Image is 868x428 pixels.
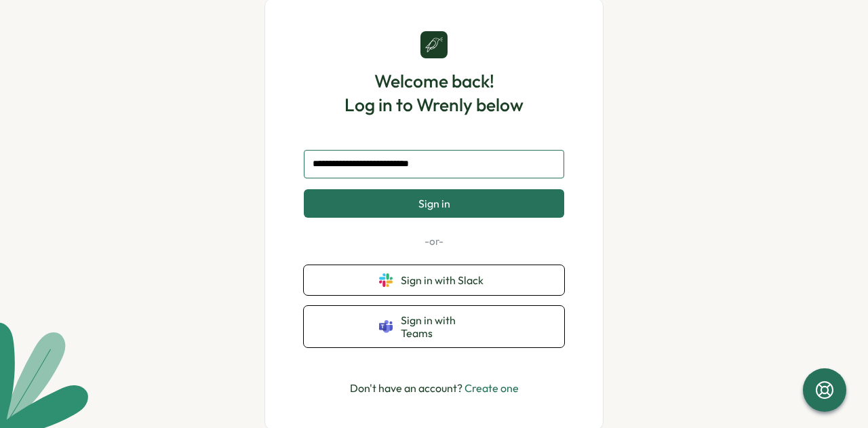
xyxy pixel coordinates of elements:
button: Sign in with Slack [304,265,564,295]
h1: Welcome back! Log in to Wrenly below [344,69,524,117]
button: Sign in with Teams [304,306,564,347]
span: Sign in with Teams [401,314,489,339]
a: Create one [465,381,519,395]
button: Sign in [304,189,564,218]
p: -or- [304,234,564,249]
span: Sign in with Slack [401,274,489,286]
p: Don't have an account? [350,380,519,397]
span: Sign in [418,197,450,210]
